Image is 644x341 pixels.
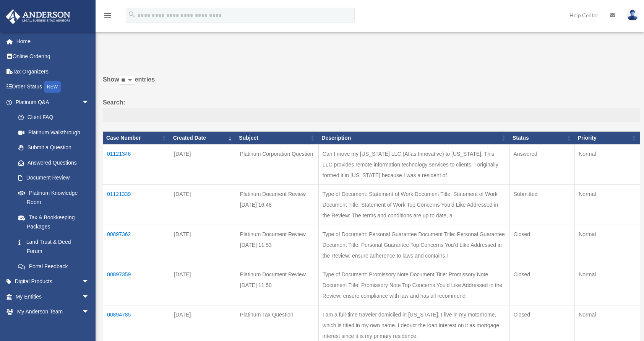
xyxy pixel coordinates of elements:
select: Showentries [119,76,135,85]
a: Land Trust & Deed Forum [11,234,97,259]
a: Portal Feedback [11,259,97,274]
span: arrow_drop_down [82,95,97,110]
td: Closed [509,265,575,305]
a: Client FAQ [11,110,97,125]
td: Normal [575,265,640,305]
a: Home [5,34,101,49]
td: Platinum Document Review [DATE] 16:48 [236,185,318,225]
td: 00897359 [103,265,170,305]
th: Created Date: activate to sort column ascending [170,132,236,145]
label: Search: [103,97,640,122]
td: Normal [575,145,640,185]
th: Case Number: activate to sort column ascending [103,132,170,145]
a: Answered Questions [11,155,93,170]
td: Type of Document: Promissory Note Document Title: Promissory Note Document Title: Promissory Note... [318,265,509,305]
td: Platinum Document Review [DATE] 11:50 [236,265,318,305]
td: 00897362 [103,225,170,265]
td: Answered [509,145,575,185]
td: Type of Document: Statement of Work Document Title: Statement of Work Document Title: Statement o... [318,185,509,225]
a: Online Ordering [5,49,101,64]
td: Can I move my [US_STATE] LLC (Atlas Innovative) to [US_STATE]. This LLC provides remote informati... [318,145,509,185]
div: NEW [44,81,61,93]
img: Anderson Advisors Platinum Portal [3,9,73,24]
th: Priority: activate to sort column ascending [575,132,640,145]
td: [DATE] [170,145,236,185]
a: My Entitiesarrow_drop_down [5,289,101,304]
input: Search: [103,108,640,122]
a: Platinum Q&Aarrow_drop_down [5,95,97,110]
td: [DATE] [170,185,236,225]
a: Order StatusNEW [5,79,101,95]
a: Digital Productsarrow_drop_down [5,274,101,289]
a: Platinum Knowledge Room [11,185,97,210]
label: Show entries [103,74,640,93]
span: arrow_drop_down [82,274,97,290]
td: 01121339 [103,185,170,225]
th: Description: activate to sort column ascending [318,132,509,145]
a: Platinum Walkthrough [11,125,97,140]
span: arrow_drop_down [82,289,97,305]
td: [DATE] [170,225,236,265]
td: Closed [509,225,575,265]
td: Platinum Corporation Question [236,145,318,185]
td: Normal [575,225,640,265]
a: Submit a Question [11,140,97,155]
td: Type of Document: Personal Guarantee Document Title: Personal Guarantee Document Title: Personal ... [318,225,509,265]
td: Platinum Document Review [DATE] 11:53 [236,225,318,265]
a: Tax & Bookkeeping Packages [11,210,97,234]
td: Normal [575,185,640,225]
a: menu [103,13,112,20]
span: arrow_drop_down [82,304,97,320]
i: search [128,10,136,19]
th: Subject: activate to sort column ascending [236,132,318,145]
img: User Pic [627,10,638,21]
td: Submitted [509,185,575,225]
a: My Anderson Teamarrow_drop_down [5,304,101,320]
a: Document Review [11,170,97,186]
td: [DATE] [170,265,236,305]
td: 01121346 [103,145,170,185]
th: Status: activate to sort column ascending [509,132,575,145]
i: menu [103,11,112,20]
a: Tax Organizers [5,64,101,79]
